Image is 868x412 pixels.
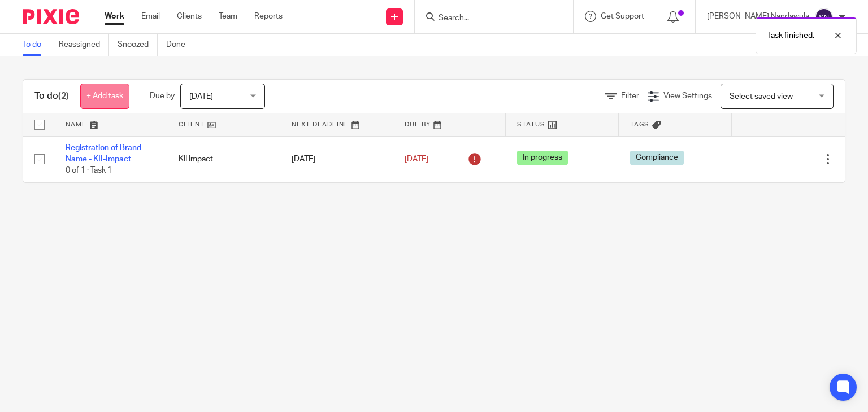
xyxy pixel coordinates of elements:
[66,166,112,174] span: 0 of 1 · Task 1
[254,11,283,22] a: Reports
[219,11,237,22] a: Team
[767,30,814,41] p: Task finished.
[663,92,712,100] span: View Settings
[630,151,684,165] span: Compliance
[105,11,124,22] a: Work
[80,84,129,109] a: + Add task
[23,9,79,24] img: Pixie
[23,34,50,56] a: To do
[405,155,428,163] span: [DATE]
[815,8,833,26] img: svg%3E
[167,136,280,182] td: KII Impact
[517,151,568,165] span: In progress
[166,34,194,56] a: Done
[630,121,649,128] span: Tags
[118,34,158,56] a: Snoozed
[141,11,160,22] a: Email
[59,34,109,56] a: Reassigned
[66,144,141,163] a: Registration of Brand Name - KII-Impact
[189,93,213,100] span: [DATE]
[621,92,639,100] span: Filter
[58,91,69,100] span: (2)
[177,11,202,22] a: Clients
[730,93,793,100] span: Select saved view
[34,90,69,102] h1: To do
[280,136,393,182] td: [DATE]
[150,90,175,102] p: Due by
